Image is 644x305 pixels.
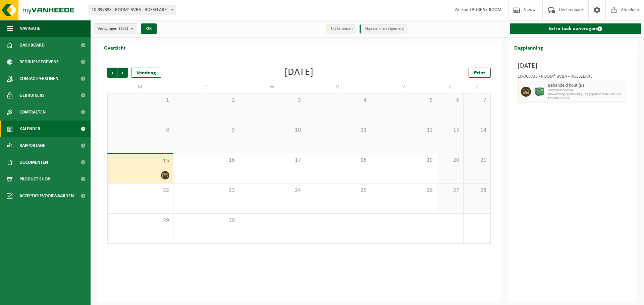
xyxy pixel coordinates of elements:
span: Product Shop [19,171,50,187]
h3: [DATE] [518,61,628,71]
span: Acceptatievoorwaarden [19,187,74,204]
li: Uit te voeren [326,24,356,33]
span: 16 [177,157,236,164]
td: D [173,81,239,93]
span: Documenten [19,154,48,171]
span: 10-897333 - ROOM² BVBA - ROESELARE [89,5,176,15]
span: 1 [111,97,170,104]
span: Print [474,70,485,76]
span: 18 [309,157,368,164]
td: Z [437,81,464,93]
span: Behandeld hout (B) [548,88,626,92]
span: 22 [111,187,170,194]
span: 15 [111,157,170,165]
count: (2/2) [119,26,128,31]
span: 27 [440,187,460,194]
span: 29 [111,217,170,224]
strong: LAURENS ROOM [470,7,501,12]
button: Vestigingen(2/2) [94,23,137,33]
span: Dashboard [19,37,45,54]
span: 10 [243,127,302,134]
span: Bedrijfsgegevens [19,54,59,70]
span: 4 [309,97,368,104]
span: 10-897333 - ROOM² BVBA - ROESELARE [89,5,176,15]
img: PB-HB-1400-HPE-GN-01 [534,87,544,97]
span: 2 [177,97,236,104]
td: Z [464,81,490,93]
span: 28 [467,187,487,194]
div: Vandaag [131,68,161,78]
span: Behandeld hout (B) [548,83,626,88]
span: Vestigingen [98,24,128,34]
span: 14 [467,127,487,134]
span: 19 [374,157,433,164]
td: M [107,81,173,93]
span: 9 [177,127,236,134]
span: T250002522626 [548,96,626,100]
span: 21 [467,157,487,164]
span: Volgende [118,68,128,78]
td: W [239,81,305,93]
span: Rapportage [19,137,45,154]
h2: Overzicht [97,41,132,54]
td: D [305,81,371,93]
span: 8 [111,127,170,134]
span: 13 [440,127,460,134]
div: 10-966733 - ROOM² BVBA - ROESELARE [518,74,628,81]
div: [DATE] [284,68,314,78]
span: 5 [374,97,433,104]
span: Contracten [19,104,46,121]
span: 25 [309,187,368,194]
span: 30 [177,217,236,224]
td: V [371,81,437,93]
span: Omwisseling op aanvraag - op geplande route (incl. verwerking) [548,92,626,96]
span: 11 [309,127,368,134]
a: Print [469,68,491,78]
span: Navigatie [19,20,40,37]
a: Extra taak aanvragen [510,23,642,34]
li: Afgewerkt en afgemeld [360,24,407,33]
span: 3 [243,97,302,104]
span: 12 [374,127,433,134]
span: 6 [440,97,460,104]
span: Contactpersonen [19,70,58,87]
span: Gebruikers [19,87,45,104]
span: 7 [467,97,487,104]
span: Vorige [107,68,117,78]
span: Kalender [19,121,40,137]
span: 17 [243,157,302,164]
span: 24 [243,187,302,194]
span: 26 [374,187,433,194]
span: 20 [440,157,460,164]
span: 23 [177,187,236,194]
h2: Dagplanning [507,41,550,54]
button: OK [141,23,157,34]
